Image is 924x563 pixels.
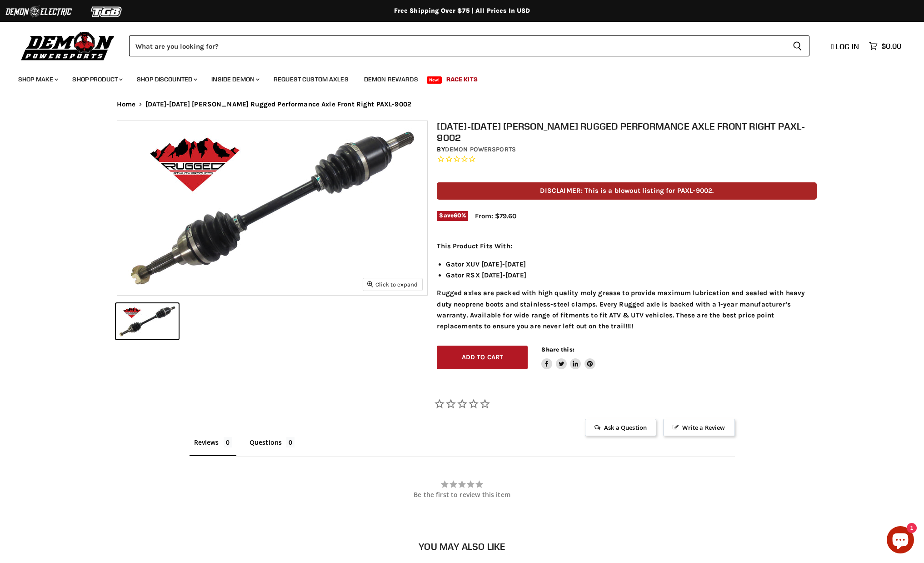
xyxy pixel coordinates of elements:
div: Rugged axles are packed with high quality moly grease to provide maximum lubrication and sealed w... [437,241,817,332]
div: Be the first to review this item [190,491,735,498]
button: Add to cart [437,346,528,370]
li: Gator XUV [DATE]-[DATE] [446,259,817,270]
h2: You may also like [117,541,808,552]
a: Log in [827,42,864,50]
li: Questions [245,436,300,456]
span: From: $79.60 [475,212,516,220]
p: This Product Fits With: [437,241,817,251]
span: $0.00 [881,42,901,50]
a: Home [117,101,136,108]
span: [DATE]-[DATE] [PERSON_NAME] Rugged Performance Axle Front Right PAXL-9002 [145,101,411,108]
div: by [437,145,817,155]
span: Write a Review [663,419,734,436]
a: Inside Demon [205,70,265,89]
span: Ask a Question [585,419,656,436]
span: Share this: [541,346,574,353]
p: DISCLAIMER: This is a blowout listing for PAXL-9002. [437,182,817,199]
a: Shop Make [11,70,64,89]
img: Demon Powersports [18,30,118,62]
a: $0.00 [864,40,906,53]
inbox-online-store-chat: Shopify online store chat [884,526,917,556]
span: Add to cart [462,353,504,361]
button: 2011-2022 John Deere Rugged Performance Axle Front Right PAXL-9002 thumbnail [116,303,179,339]
aside: Share this: [541,346,595,370]
input: Search [129,35,785,56]
form: Product [129,35,809,56]
span: Rated 0.0 out of 5 stars 0 reviews [437,155,817,164]
a: Shop Discounted [130,70,203,89]
span: New! [427,76,442,84]
ul: Main menu [11,66,899,89]
li: Gator RSX [DATE]-[DATE] [446,270,817,281]
a: Shop Product [65,70,128,89]
img: Demon Electric Logo 2 [5,3,73,20]
button: Click to expand [363,278,422,291]
a: Request Custom Axles [267,70,355,89]
div: Free Shipping Over $75 | All Prices In USD [99,7,826,15]
button: Search [785,35,809,56]
img: TGB Logo 2 [73,3,141,20]
span: Save % [437,211,468,221]
li: Reviews [190,436,236,456]
a: Demon Rewards [357,70,425,89]
a: Race Kits [440,70,484,89]
span: Log in [836,42,859,51]
span: Click to expand [367,281,418,288]
span: 60 [454,212,461,219]
h1: [DATE]-[DATE] [PERSON_NAME] Rugged Performance Axle Front Right PAXL-9002 [437,121,817,143]
nav: Breadcrumbs [99,101,826,108]
img: 2011-2022 John Deere Rugged Performance Axle Front Right PAXL-9002 [117,121,427,295]
a: Demon Powersports [445,146,516,153]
